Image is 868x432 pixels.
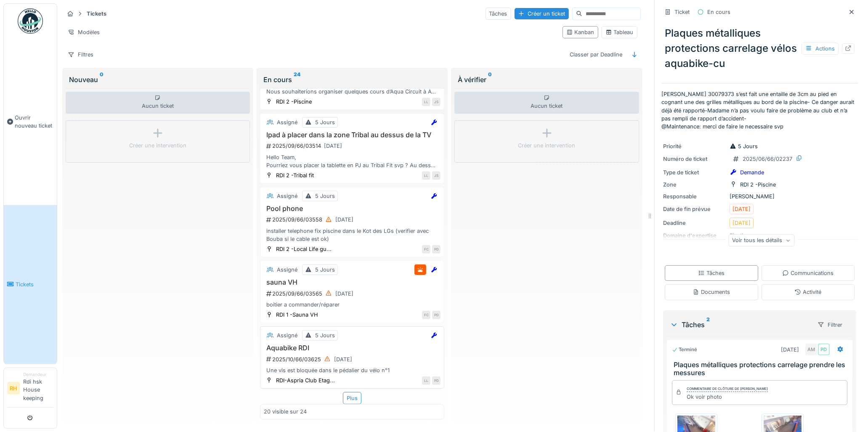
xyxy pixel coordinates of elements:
div: Actions [802,43,839,55]
div: Priorité [663,142,726,150]
span: Tickets [16,280,53,288]
a: Tickets [4,205,57,364]
div: Aucun ticket [66,92,250,114]
h3: Pool phone [264,205,441,213]
span: Ouvrir nouveau ticket [15,114,53,130]
div: Créer une intervention [129,141,186,149]
div: Demandeur [23,371,53,378]
div: Zone [663,181,726,189]
h3: Aquabike RDI [264,344,441,352]
div: AM [805,344,817,355]
div: Ticket [674,8,690,16]
div: Voir tous les détails [728,234,794,246]
div: À vérifier [458,75,635,85]
div: Filtrer [814,319,846,331]
div: Créer un ticket [515,8,569,19]
div: Communications [782,269,833,277]
div: RDI 1 -Sauna VH [276,311,318,319]
div: [DATE] [781,346,799,354]
div: [DATE] [733,205,751,213]
div: [DATE] [335,290,353,298]
div: FC [422,311,430,319]
sup: 0 [100,75,104,85]
div: Tâches [486,8,511,20]
div: Nouveau [69,75,247,85]
div: Demande [740,168,764,176]
li: Rdi hsk House keeping [23,371,53,405]
div: RDI 2 -Local Life gu... [276,245,332,253]
div: JS [432,171,441,180]
div: Responsable [663,192,726,200]
div: 5 Jours [315,266,335,274]
div: 2025/10/66/03625 [265,354,441,365]
div: LL [422,171,430,180]
div: Classer par Deadline [566,48,626,61]
div: Activité [794,288,821,296]
div: 5 Jours [315,331,335,339]
div: 5 Jours [315,118,335,126]
li: RH [7,382,20,395]
div: 5 Jours [315,192,335,200]
img: Badge_color-CXgf-gQk.svg [18,8,43,34]
div: Documents [693,288,730,296]
div: En cours [707,8,730,16]
div: Date de fin prévue [663,205,726,213]
div: [DATE] [733,219,751,227]
div: Tableau [605,28,634,36]
p: [PERSON_NAME] 30079373 s’est fait une entaille de 3cm au pied en cognant une des grilles métalliq... [661,90,858,131]
div: Assigné [277,266,297,274]
div: Une vis est bloquée dans le pédalier du vélo n°1 [264,366,441,374]
sup: 24 [294,75,300,85]
div: Créer une intervention [518,141,576,149]
div: 2025/09/66/03514 [265,141,441,151]
div: [DATE] [324,142,342,150]
div: 20 visible sur 24 [264,408,307,416]
div: Type de ticket [663,168,726,176]
strong: Tickets [83,10,110,18]
h3: Ipad à placer dans la zone Tribal au dessus de la TV [264,131,441,139]
div: Deadline [663,219,726,227]
div: Kanban [566,28,595,36]
div: LL [422,376,430,385]
div: Modèles [64,26,104,38]
div: Commentaire de clôture de [PERSON_NAME] [687,386,768,392]
div: En cours [263,75,441,85]
div: 2025/09/66/03565 [265,288,441,299]
a: RH DemandeurRdi hsk House keeping [7,371,53,408]
div: JS [432,98,441,106]
div: Plus [343,392,361,404]
div: RDI 2 -Piscine [740,181,776,189]
div: 5 Jours [730,142,758,150]
div: PD [432,311,441,319]
div: [DATE] [334,355,352,363]
div: Terminé [672,346,697,353]
div: PD [818,344,830,355]
div: Assigné [277,118,297,126]
div: Assigné [277,192,297,200]
div: [PERSON_NAME] [663,192,856,200]
div: RDI 2 -Piscine [276,98,312,106]
div: RDI-Aspria Club Etag... [276,376,335,384]
div: Assigné [277,331,297,339]
a: Ouvrir nouveau ticket [4,38,57,205]
div: RDI 2 -Tribal fit [276,171,314,179]
div: PD [432,245,441,253]
div: LL [422,98,430,106]
div: [DATE] [335,216,353,224]
h3: Plaques métalliques protections carrelage prendre les messures [674,361,849,377]
div: Hello Team, Pourriez vous placer la tablette en PJ au Tribal Fit svp ? Au dessus de la TV à la pl... [264,153,441,169]
div: installer telephone fix piscine dans le Kot des LGs (verifier avec Bouba si le cable est ok) [264,227,441,243]
div: boitier a commander/réparer [264,301,441,309]
sup: 0 [488,75,492,85]
div: Tâches [670,320,810,330]
div: Numéro de ticket [663,155,726,163]
div: Aucun ticket [454,92,639,114]
div: Ok voir photo [687,393,768,401]
div: 2025/09/66/03558 [265,214,441,225]
div: 2025/06/66/02237 [743,155,792,163]
sup: 2 [706,320,710,330]
div: Plaques métalliques protections carrelage vélos aquabike-cu [661,22,858,75]
div: FC [422,245,430,253]
div: Tâches [698,269,725,277]
h3: sauna VH [264,278,441,286]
